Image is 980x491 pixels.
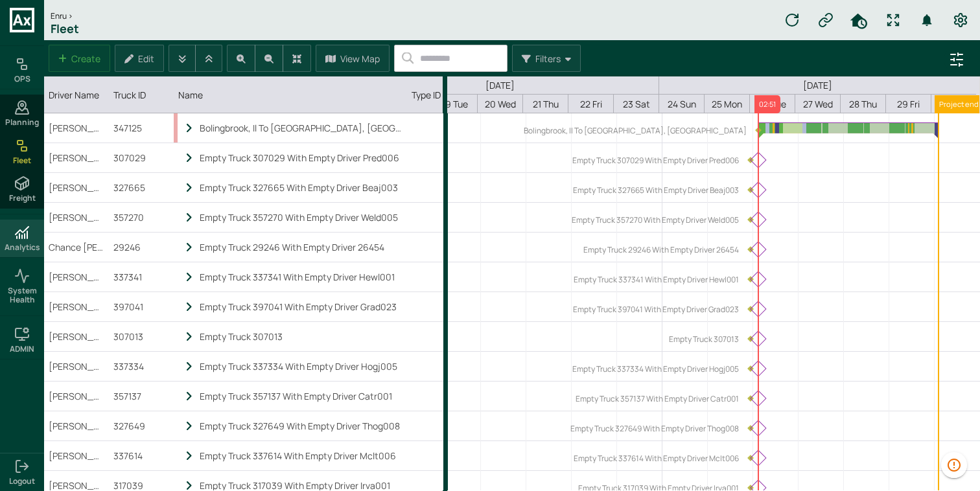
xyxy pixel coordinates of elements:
[200,360,402,372] div: Empty Truck 337334 With Empty Driver Hogj005
[71,52,100,65] label: Create
[340,52,380,65] label: View Map
[44,10,86,22] div: Enru >
[200,420,402,432] div: Empty Truck 327649 With Empty Driver Thog008
[200,450,402,462] div: Empty Truck 337614 With Empty Driver Mclt006
[44,233,109,262] div: Chance [PERSON_NAME]
[200,271,402,283] div: Empty Truck 337341 With Empty Driver Hewl001
[760,100,776,109] label: 02:51
[200,241,402,253] div: Empty Truck 29246 With Empty Driver 26454
[442,98,468,110] span: 19 Tue
[200,181,402,194] div: Empty Truck 327665 With Empty Driver Beaj003
[195,45,222,72] button: Collapse all
[572,363,739,374] label: Empty Truck 337334 With Empty Driver Hogj005
[570,423,739,434] label: Empty Truck 327649 With Empty Driver Thog008
[479,79,522,91] span: [DATE]
[200,330,402,343] div: Empty Truck 307013
[572,214,739,225] label: Empty Truck 357270 With Empty Driver Weld005
[109,113,174,143] div: 347125
[797,79,839,91] span: [DATE]
[813,7,839,33] button: Manual Assignment
[44,173,109,202] div: [PERSON_NAME] (HUT)
[803,98,833,110] span: 27 Wed
[200,211,402,223] div: Empty Truck 357270 With Empty Driver Weld005
[880,7,906,33] button: Fullscreen
[939,100,979,109] label: Project end
[407,76,472,113] div: Type ID column. SPACE for context menu, ENTER to sort
[138,52,154,65] label: Edit
[574,274,739,285] label: Empty Truck 337341 With Empty Driver Hewl001
[44,203,109,232] div: [PERSON_NAME] (HDZ)
[44,382,109,411] div: [PERSON_NAME] (CPA)
[44,262,109,291] div: [PERSON_NAME] (HUT)
[178,89,402,101] div: Name
[846,7,872,33] button: HomeTime Editor
[109,352,174,381] div: 337334
[5,243,40,252] h6: Analytics
[109,76,174,113] div: Truck ID column. SPACE for context menu, ENTER to sort
[948,7,974,33] button: Preferences
[535,52,561,65] label: Filters
[44,352,109,381] div: [PERSON_NAME] (HUT)
[200,390,402,402] div: Empty Truck 357137 With Empty Driver Catr001
[109,233,174,262] div: 29246
[574,453,739,464] label: Empty Truck 337614 With Empty Driver Mclt006
[572,155,739,166] label: Empty Truck 307029 With Empty Driver Pred006
[49,45,110,72] button: Create new task
[44,292,109,321] div: [PERSON_NAME] (HDZ)
[412,89,467,101] div: Type ID
[109,322,174,351] div: 307013
[849,98,877,110] span: 28 Thu
[44,322,109,351] div: [PERSON_NAME] (HDZ)
[200,122,402,134] div: Bolingbrook, Il To [GEOGRAPHIC_DATA], [GEOGRAPHIC_DATA]
[200,301,402,313] div: Empty Truck 397041 With Empty Driver Grad023
[944,47,970,73] button: advanced filters
[109,382,174,411] div: 357137
[485,98,516,110] span: 20 Wed
[255,45,283,72] button: Zoom out
[512,45,581,72] button: Filters Menu
[576,393,739,404] label: Empty Truck 357137 With Empty Driver Catr001
[414,46,507,70] input: Search...
[113,89,169,101] div: Truck ID
[227,45,255,72] button: Zoom in
[533,98,559,110] span: 21 Thu
[109,441,174,470] div: 337614
[583,244,739,255] label: Empty Truck 29246 With Empty Driver 26454
[169,45,196,72] button: Expand all
[44,76,109,113] div: Driver Name column. SPACE for context menu, ENTER to sort
[109,262,174,291] div: 337341
[115,45,164,72] button: Edit selected task
[668,98,696,110] span: 24 Sun
[174,76,407,113] div: Name column. SPACE for context menu, ENTER to sort
[200,152,402,164] div: Empty Truck 307029 With Empty Driver Pred006
[941,452,967,478] button: 1278 data issues
[44,411,109,440] div: [PERSON_NAME] (CPA)
[524,125,747,136] label: Bolingbrook, Il To [GEOGRAPHIC_DATA], [GEOGRAPHIC_DATA]
[897,98,920,110] span: 29 Fri
[3,286,41,305] span: System Health
[160,76,977,113] div: Time axis showing Aug 26, 2025 00:00 to Sep 06, 2025 17:29
[109,173,174,202] div: 327665
[669,334,739,345] label: Empty Truck 307013
[623,98,650,110] span: 23 Sat
[44,22,86,36] h1: Fleet
[573,185,739,196] label: Empty Truck 327665 With Empty Driver Beaj003
[49,89,104,101] div: Driver Name
[580,98,602,110] span: 22 Fri
[109,203,174,232] div: 357270
[109,292,174,321] div: 397041
[573,304,739,315] label: Empty Truck 397041 With Empty Driver Grad023
[44,113,109,143] div: [PERSON_NAME] (CPA)
[109,143,174,172] div: 307029
[14,74,30,84] h6: OPS
[712,98,742,110] span: 25 Mon
[953,12,968,28] svg: Preferences
[109,411,174,440] div: 327649
[9,194,36,203] span: Freight
[5,118,39,127] span: Planning
[13,156,31,165] span: Fleet
[44,143,109,172] div: [PERSON_NAME] (HDZ)
[44,441,109,470] div: [PERSON_NAME] (CPA)
[9,477,35,486] span: Logout
[283,45,311,72] button: Zoom to fit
